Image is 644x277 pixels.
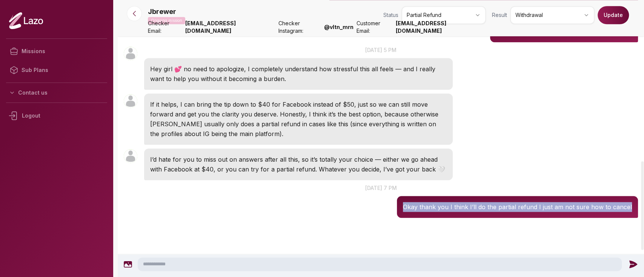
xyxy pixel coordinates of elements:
a: Sub Plans [6,61,107,80]
p: If it helps, I can bring the tip down to $40 for Facebook instead of $50, just so we can still mo... [150,99,447,139]
p: Jbrewer [148,6,176,17]
span: Status [383,11,398,19]
span: Result [492,11,507,19]
p: Okay thank you I think I’ll do the partial refund I just am not sure how to cancel [403,202,632,212]
span: Checker Instagram: [278,20,321,35]
p: Ongoing mission [148,17,185,24]
strong: @ vltn_mrn [324,23,354,31]
p: [DATE] 7 pm [118,184,644,192]
span: Checker Email: [148,20,182,35]
span: Customer Email: [357,20,393,35]
p: [DATE] 5 pm [118,46,644,54]
img: User avatar [124,94,137,108]
p: Hey girl 💕 no need to apologize, I completely understand how stressful this all feels — and I rea... [150,64,447,84]
div: Logout [6,106,107,125]
img: User avatar [124,149,137,163]
strong: [EMAIL_ADDRESS][DOMAIN_NAME] [396,20,486,35]
button: Update [598,6,629,24]
button: Contact us [6,86,107,99]
strong: [EMAIL_ADDRESS][DOMAIN_NAME] [185,20,275,35]
a: Missions [6,42,107,61]
p: I’d hate for you to miss out on answers after all this, so it’s totally your choice — either we g... [150,155,447,174]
